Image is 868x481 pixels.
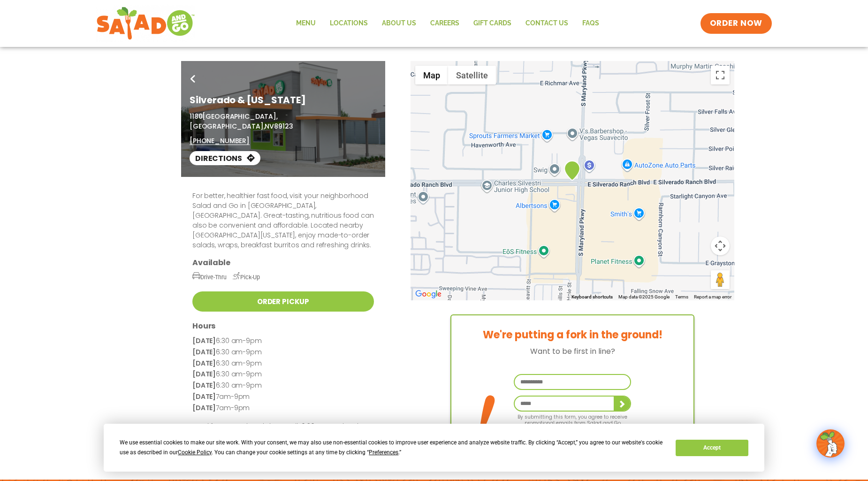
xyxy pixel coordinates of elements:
[104,424,764,472] div: Cookie Consent Prompt
[466,13,518,34] a: GIFT CARDS
[451,345,693,357] p: Want to be first in line?
[575,13,606,34] a: FAQs
[96,5,195,42] img: new-SAG-logo-768×292
[192,258,374,267] h3: Available
[190,151,260,165] a: Directions
[120,438,664,458] div: We use essential cookies to make our site work. With your consent, we may also use non-essential ...
[323,13,375,34] a: Locations
[192,321,374,331] h3: Hours
[514,412,631,426] p: By submitting this form, you agree to receive promotional emails from Salad and Go
[711,237,730,255] button: Map camera controls
[192,403,216,412] strong: [DATE]
[192,336,216,345] strong: [DATE]
[192,380,374,391] p: 6:30 am-9pm
[192,421,374,443] p: Breakfast served weekdays until 10:30am, weekends until 11am.
[710,18,762,29] span: ORDER NOW
[192,403,374,414] p: 7am-9pm
[178,449,212,456] span: Cookie Policy
[711,270,730,289] button: Drag Pegman onto the map to open Street View
[202,112,277,121] span: [GEOGRAPHIC_DATA],
[192,359,216,368] strong: [DATE]
[192,347,374,358] p: 6:30 am-9pm
[192,336,374,347] p: 6:30 am-9pm
[518,13,575,34] a: Contact Us
[190,112,202,121] span: 1180
[676,440,748,456] button: Accept
[192,274,227,281] span: Drive-Thru
[192,369,374,380] p: 6:30 am-9pm
[233,274,260,281] span: Pick-Up
[190,122,265,131] span: [GEOGRAPHIC_DATA],
[192,392,216,401] strong: [DATE]
[451,329,693,341] h3: We're putting a fork in the ground!
[190,93,377,107] h1: Silverado & [US_STATE]
[375,13,423,34] a: About Us
[192,191,374,250] p: For better, healthier fast food, visit your neighborhood Salad and Go in [GEOGRAPHIC_DATA], [GEOG...
[700,13,772,34] a: ORDER NOW
[694,294,731,299] a: Report a map error
[265,122,274,131] span: NV
[289,13,323,34] a: Menu
[192,391,374,403] p: 7am-9pm
[369,449,398,456] span: Preferences
[192,347,216,357] strong: [DATE]
[423,13,466,34] a: Careers
[192,291,374,312] a: Order Pickup
[274,122,293,131] span: 89123
[817,430,844,457] img: wpChatIcon
[190,136,250,146] a: [PHONE_NUMBER]
[192,381,216,390] strong: [DATE]
[192,369,216,379] strong: [DATE]
[192,358,374,369] p: 6:30 am-9pm
[289,13,606,34] nav: Menu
